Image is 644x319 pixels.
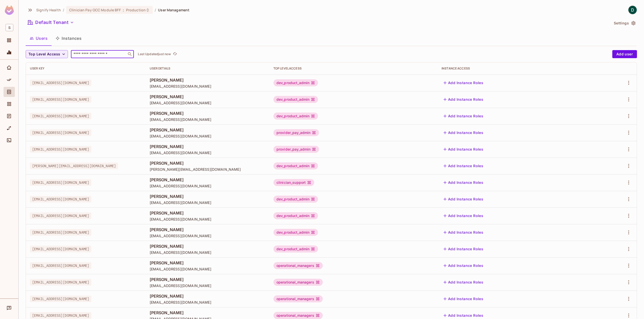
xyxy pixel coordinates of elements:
div: provider_pay_admin [273,129,319,136]
div: Top Level Access [273,66,433,70]
div: Policy [4,75,15,85]
span: [EMAIL_ADDRESS][DOMAIN_NAME] [30,312,91,319]
div: dev_product_admin [273,96,318,103]
div: User Details [150,66,265,70]
span: [PERSON_NAME] [150,277,265,282]
img: Dylan Gillespie [628,6,637,14]
li: / [155,8,156,12]
button: Add Instance Roles [441,212,485,220]
button: Add Instance Roles [441,179,485,187]
span: [EMAIL_ADDRESS][DOMAIN_NAME] [30,179,91,186]
div: dev_product_admin [273,245,318,253]
span: [EMAIL_ADDRESS][DOMAIN_NAME] [150,84,265,89]
span: [PERSON_NAME] [150,144,265,149]
div: Projects [4,35,15,45]
span: [EMAIL_ADDRESS][DOMAIN_NAME] [30,246,91,252]
button: Add Instance Roles [441,95,485,103]
span: [PERSON_NAME] [150,127,265,133]
div: Monitoring [4,47,15,57]
span: [EMAIL_ADDRESS][DOMAIN_NAME] [150,300,265,305]
div: Connect [4,135,15,145]
button: Add Instance Roles [441,195,485,203]
div: Instance Access [441,66,585,70]
button: Add Instance Roles [441,228,485,236]
button: refresh [172,51,178,57]
div: dev_product_admin [273,212,318,219]
span: Clinician Pay OCC Module BFF [69,8,121,12]
li: / [63,8,64,12]
span: [EMAIL_ADDRESS][DOMAIN_NAME] [150,233,265,238]
span: the active workspace [36,8,61,12]
span: [PERSON_NAME] [150,177,265,183]
span: [EMAIL_ADDRESS][DOMAIN_NAME] [30,96,91,103]
div: Elements [4,99,15,109]
span: [PERSON_NAME] [150,293,265,299]
button: Add Instance Roles [441,245,485,253]
span: : [123,8,124,12]
button: Add Instance Roles [441,262,485,270]
div: Workspace: Signify Health [4,22,15,33]
span: [EMAIL_ADDRESS][DOMAIN_NAME] [30,196,91,202]
span: User Management [158,8,189,12]
button: Add Instance Roles [441,145,485,153]
span: Production [126,8,146,12]
span: [EMAIL_ADDRESS][DOMAIN_NAME] [30,113,91,119]
span: [PERSON_NAME] [150,310,265,315]
span: [EMAIL_ADDRESS][DOMAIN_NAME] [30,279,91,286]
div: dev_product_admin [273,162,318,169]
span: [EMAIL_ADDRESS][DOMAIN_NAME] [150,150,265,155]
div: Help & Updates [4,303,15,313]
span: refresh [173,52,177,57]
button: Add Instance Roles [441,112,485,120]
div: dev_product_admin [273,79,318,86]
span: [EMAIL_ADDRESS][DOMAIN_NAME] [150,117,265,122]
span: [EMAIL_ADDRESS][DOMAIN_NAME] [150,250,265,255]
span: [EMAIL_ADDRESS][DOMAIN_NAME] [150,200,265,205]
div: clinician_support [273,179,314,186]
div: User Key [30,66,142,70]
button: Users [26,32,52,45]
span: [EMAIL_ADDRESS][DOMAIN_NAME] [30,146,91,153]
span: [EMAIL_ADDRESS][DOMAIN_NAME] [30,296,91,302]
div: Home [4,63,15,73]
span: [EMAIL_ADDRESS][DOMAIN_NAME] [30,80,91,86]
div: provider_pay_admin [273,146,319,153]
span: [EMAIL_ADDRESS][DOMAIN_NAME] [150,184,265,188]
div: operational_managers [273,262,323,269]
button: Settings [612,19,637,27]
span: [EMAIL_ADDRESS][DOMAIN_NAME] [150,100,265,105]
span: [EMAIL_ADDRESS][DOMAIN_NAME] [30,212,91,219]
button: Default Tenant [26,18,76,26]
div: operational_managers [273,312,323,319]
span: [PERSON_NAME] [150,160,265,166]
span: [EMAIL_ADDRESS][DOMAIN_NAME] [30,262,91,269]
button: Add Instance Roles [441,295,485,303]
span: [PERSON_NAME] [150,77,265,83]
span: [PERSON_NAME] [150,210,265,216]
span: [EMAIL_ADDRESS][DOMAIN_NAME] [30,229,91,236]
div: operational_managers [273,295,323,302]
button: Add Instance Roles [441,79,485,87]
button: Instances [52,32,86,45]
img: SReyMgAAAABJRU5ErkJggg== [5,6,14,15]
span: [PERSON_NAME][EMAIL_ADDRESS][DOMAIN_NAME] [150,167,265,172]
div: dev_product_admin [273,196,318,203]
span: S [6,24,13,31]
span: [EMAIL_ADDRESS][DOMAIN_NAME] [30,129,91,136]
button: Top Level Access [26,50,68,58]
div: Directory [4,87,15,97]
button: Add user [612,50,637,58]
span: [EMAIL_ADDRESS][DOMAIN_NAME] [150,134,265,138]
span: [EMAIL_ADDRESS][DOMAIN_NAME] [150,267,265,271]
div: URL Mapping [4,123,15,133]
span: [PERSON_NAME] [150,243,265,249]
span: Top Level Access [28,51,60,57]
span: [EMAIL_ADDRESS][DOMAIN_NAME] [150,283,265,288]
span: [PERSON_NAME] [150,194,265,199]
span: [PERSON_NAME] [150,260,265,266]
span: [PERSON_NAME] [150,227,265,232]
span: [PERSON_NAME] [150,94,265,99]
span: Click to refresh data [171,51,178,57]
div: Audit Log [4,111,15,121]
p: Last Updated just now [138,52,171,56]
